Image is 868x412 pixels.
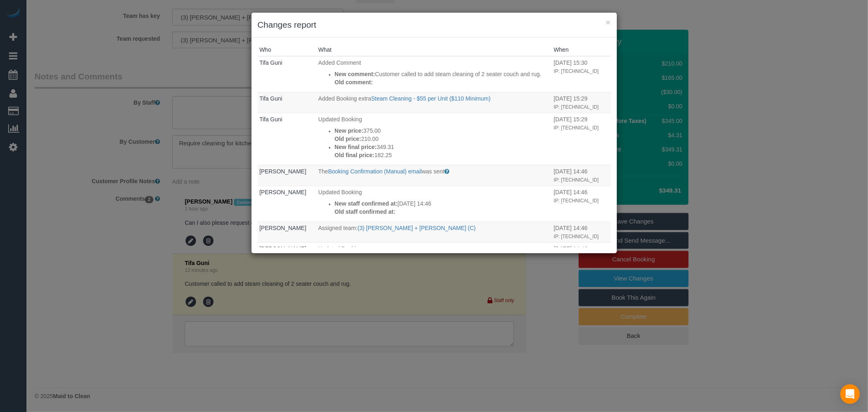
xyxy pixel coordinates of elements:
span: Updated Booking [318,116,362,123]
div: Open Intercom Messenger [840,384,860,404]
small: IP: [TECHNICAL_ID] [554,177,599,183]
td: When [552,221,611,242]
strong: Old staff confirmed at: [335,208,395,215]
span: Added Comment [318,59,361,66]
span: Added Booking extra [318,95,371,102]
h3: Changes report [258,19,611,31]
p: Customer called to add steam cleaning of 2 seater couch and rug. [335,70,550,78]
span: The [318,168,328,175]
strong: New final price: [335,144,376,150]
td: What [316,92,552,113]
td: What [316,221,552,242]
td: Who [258,221,317,242]
a: Tifa Guni [260,95,282,102]
td: What [316,242,552,294]
td: When [552,56,611,92]
td: When [552,113,611,165]
a: [PERSON_NAME] [260,225,306,231]
button: × [606,18,610,26]
p: 349.31 [335,143,550,151]
td: Who [258,56,317,92]
td: Who [258,186,317,221]
strong: Old final price: [335,152,374,158]
td: Who [258,165,317,186]
td: When [552,165,611,186]
a: Tifa Guni [260,116,282,123]
span: Assigned team: [318,225,358,231]
small: IP: [TECHNICAL_ID] [554,125,599,131]
td: What [316,165,552,186]
td: When [552,186,611,221]
p: 210.00 [335,135,550,143]
td: When [552,92,611,113]
a: Tifa Guni [260,59,282,66]
td: Who [258,242,317,294]
strong: Old comment: [335,79,373,85]
small: IP: [TECHNICAL_ID] [554,68,599,74]
th: When [552,44,611,56]
td: What [316,113,552,165]
td: What [316,186,552,221]
span: was sent [422,168,444,175]
a: [PERSON_NAME] [260,189,306,195]
td: When [552,242,611,294]
a: Steam Cleaning - $55 per Unit ($110 Minimum) [371,95,490,102]
td: Who [258,92,317,113]
span: Updated Booking [318,245,362,252]
sui-modal: Changes report [251,13,617,253]
p: [DATE] 14:46 [335,199,550,208]
th: Who [258,44,317,56]
span: Updated Booking [318,189,362,195]
a: Booking Confirmation (Manual) email [328,168,422,175]
strong: New staff confirmed at: [335,200,398,207]
td: What [316,56,552,92]
p: 182.25 [335,151,550,159]
a: [PERSON_NAME] [260,168,306,175]
small: IP: [TECHNICAL_ID] [554,198,599,204]
td: Who [258,113,317,165]
small: IP: [TECHNICAL_ID] [554,104,599,110]
a: [PERSON_NAME] [260,245,306,252]
a: (3) [PERSON_NAME] + [PERSON_NAME] (C) [358,225,476,231]
p: 375.00 [335,127,550,135]
strong: New price: [335,127,363,134]
strong: New comment: [335,71,375,77]
small: IP: [TECHNICAL_ID] [554,234,599,239]
strong: Old price: [335,136,361,142]
th: What [316,44,552,56]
